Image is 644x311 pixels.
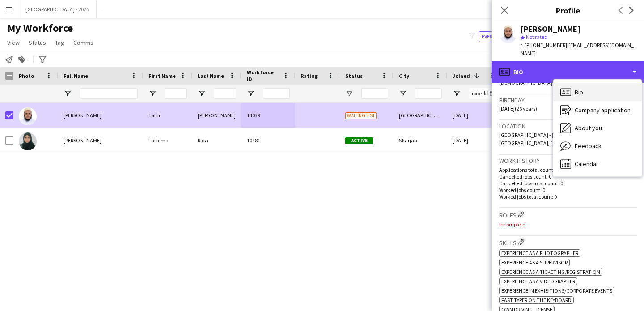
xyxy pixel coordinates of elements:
span: Photo [19,72,34,79]
a: Tag [51,37,68,48]
button: Open Filter Menu [148,89,157,98]
span: t. [PHONE_NUMBER] [521,42,567,48]
span: Experience as a Supervisor [501,259,568,266]
span: Not rated [526,34,547,40]
button: Everyone12,831 [479,31,526,42]
p: Worked jobs total count: 0 [499,193,637,200]
h3: Birthday [499,96,637,104]
img: Tahir Saifi [19,107,37,125]
p: Cancelled jobs count: 0 [499,173,637,180]
button: [GEOGRAPHIC_DATA] - 2025 [18,0,97,18]
span: City [399,72,409,79]
span: About you [575,124,602,132]
p: Applications total count: 0 [499,166,637,173]
span: Joined [453,72,470,79]
h3: Location [499,122,637,130]
button: Open Filter Menu [247,89,255,98]
span: Comms [73,38,93,47]
span: My Workforce [7,21,73,35]
div: Feedback [553,137,642,155]
div: About you [553,119,642,137]
div: [GEOGRAPHIC_DATA] [394,103,447,128]
span: Last Name [198,72,224,79]
span: Workforce ID [247,69,279,82]
span: Experience as a Videographer [501,278,575,285]
div: [DATE] [447,103,501,128]
p: Incomplete [499,221,637,228]
div: Bio [553,83,642,101]
a: Status [25,37,50,48]
span: [GEOGRAPHIC_DATA] - [GEOGRAPHIC_DATA] - [GEOGRAPHIC_DATA], [GEOGRAPHIC_DATA], 00000 [499,132,615,146]
span: Tag [55,38,64,47]
div: Rida [192,128,241,153]
input: City Filter Input [415,88,442,99]
a: Comms [70,37,97,48]
app-action-btn: Notify workforce [4,54,14,65]
input: Workforce ID Filter Input [263,88,290,99]
span: Feedback [575,142,602,150]
div: [DATE] [447,128,501,153]
span: Experience as a Photographer [501,250,578,256]
app-action-btn: Add to tag [17,54,27,65]
span: | [EMAIL_ADDRESS][DOMAIN_NAME] [521,42,634,56]
div: Tahir [143,103,192,128]
div: 14039 [241,103,295,128]
button: Open Filter Menu [64,89,72,98]
div: [PERSON_NAME] [192,103,241,128]
span: Waiting list [345,112,377,119]
span: Experience in Exhibitions/Corporate Events [501,287,612,294]
input: Full Name Filter Input [80,88,138,99]
span: Rating [301,72,318,79]
div: 10481 [241,128,295,153]
span: Experience as a Ticketing/Registration [501,268,600,275]
p: Cancelled jobs total count: 0 [499,180,637,187]
a: View [4,37,23,48]
img: Fathima Rida [19,132,37,150]
h3: Profile [492,4,644,16]
span: Status [345,72,363,79]
div: Calendar [553,155,642,173]
h3: Skills [499,238,637,247]
span: Company application [575,106,631,114]
span: Active [345,137,373,144]
button: Open Filter Menu [453,89,461,98]
span: [PERSON_NAME] [64,112,102,119]
button: Open Filter Menu [198,89,206,98]
div: Bio [492,61,644,83]
span: [PERSON_NAME] [64,137,102,144]
button: Open Filter Menu [399,89,407,98]
span: [DEMOGRAPHIC_DATA] [499,79,552,86]
input: Status Filter Input [361,88,388,99]
span: Calendar [575,160,598,168]
button: Open Filter Menu [345,89,353,98]
app-action-btn: Advanced filters [37,54,48,65]
span: Fast Typer on the Keyboard [501,297,572,303]
h3: Roles [499,210,637,219]
div: Fathima [143,128,192,153]
span: Status [29,38,46,47]
input: Joined Filter Input [469,88,496,99]
div: Sharjah [394,128,447,153]
h3: Work history [499,157,637,165]
div: Company application [553,101,642,119]
p: Worked jobs count: 0 [499,187,637,193]
span: Bio [575,88,583,96]
span: [DATE] (26 years) [499,105,537,112]
div: [PERSON_NAME] [521,25,580,33]
input: Last Name Filter Input [214,88,236,99]
span: Full Name [64,72,88,79]
input: First Name Filter Input [165,88,187,99]
span: View [7,38,20,47]
span: First Name [148,72,176,79]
